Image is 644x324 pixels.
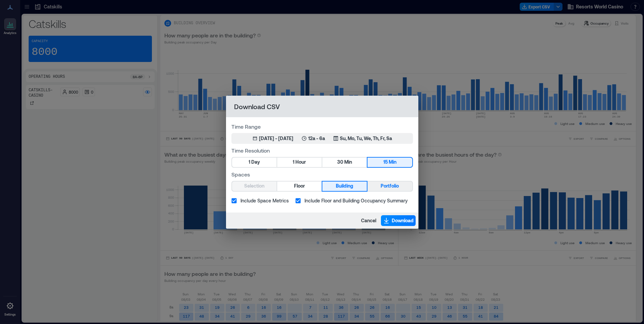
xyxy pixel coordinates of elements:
[336,182,353,190] span: Building
[231,170,413,178] label: Spaces
[383,158,388,166] span: 15
[344,158,352,166] span: Min
[249,158,250,166] span: 1
[340,135,392,142] p: Su, Mo, Tu, We, Th, Fr, Sa
[293,158,294,166] span: 1
[259,135,293,142] div: [DATE] - [DATE]
[337,158,343,166] span: 30
[367,158,412,167] button: 15 Min
[231,147,413,154] label: Time Resolution
[381,215,416,226] button: Download
[231,133,413,144] button: [DATE] - [DATE]12a - 6aSu, Mo, Tu, We, Th, Fr, Sa
[389,158,396,166] span: Min
[295,158,306,166] span: Hour
[322,158,367,167] button: 30 Min
[240,197,289,204] span: Include Space Metrics
[251,158,260,166] span: Day
[232,158,277,167] button: 1 Day
[294,182,305,190] span: Floor
[231,123,413,130] label: Time Range
[308,135,325,142] p: 12a - 6a
[277,158,322,167] button: 1 Hour
[304,197,408,204] span: Include Floor and Building Occupancy Summary
[277,182,322,191] button: Floor
[392,217,414,224] span: Download
[367,182,412,191] button: Portfolio
[226,96,418,117] h2: Download CSV
[359,215,378,226] button: Cancel
[381,182,399,190] span: Portfolio
[361,217,376,224] span: Cancel
[322,182,367,191] button: Building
